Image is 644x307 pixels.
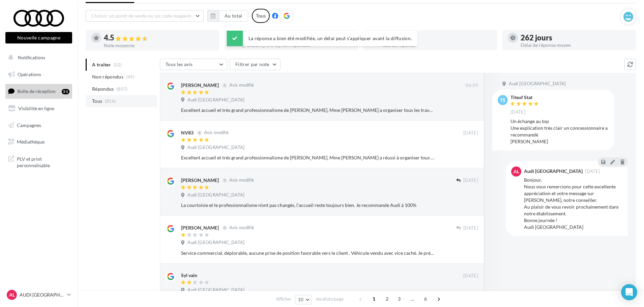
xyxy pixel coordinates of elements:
[420,294,431,304] span: 6
[230,59,281,70] button: Filtrer par note
[187,97,244,103] span: Audi [GEOGRAPHIC_DATA]
[510,95,540,100] div: Titeuf Stat
[4,135,74,149] a: Médiathèque
[382,294,392,304] span: 2
[524,169,583,174] div: Audi [GEOGRAPHIC_DATA]
[17,88,56,94] span: Boîte de réception
[181,250,434,256] div: Service commercial, déplorable, aucune prise de position favorable vers le client . Véhicule vend...
[4,118,74,132] a: Campagnes
[4,84,74,98] a: Boîte de réception51
[126,74,135,80] span: (49)
[394,294,405,304] span: 3
[463,225,478,231] span: [DATE]
[510,118,609,145] div: Un échange au top Une explication très clair un concessionnaire a recommandé [PERSON_NAME]
[585,169,600,174] span: [DATE]
[382,43,492,48] div: Taux de réponse
[298,297,304,302] span: 10
[86,10,204,22] button: Choisir un point de vente ou un code magasin
[18,105,54,111] span: Visibilité en ligne
[463,130,478,136] span: [DATE]
[166,61,193,67] span: Tous les avis
[181,107,434,114] div: Excellent accueil et très grand professionnalisme de [PERSON_NAME]. Mme [PERSON_NAME] a organiser...
[17,139,45,145] span: Médiathèque
[521,43,631,48] div: Délai de réponse moyen
[17,154,69,169] span: PLV et print personnalisable
[187,287,244,293] span: Audi [GEOGRAPHIC_DATA]
[276,296,291,302] span: Afficher
[204,130,229,135] span: Avis modifié
[18,71,41,77] span: Opérations
[92,86,114,92] span: Répondus
[91,13,191,19] span: Choisir un point de vente ou un code magasin
[295,295,312,304] button: 10
[4,51,71,65] button: Notifications
[219,10,248,22] button: Au total
[116,86,128,92] span: (807)
[187,192,244,198] span: Audi [GEOGRAPHIC_DATA]
[5,32,72,43] button: Nouvelle campagne
[181,202,434,209] div: La courtoisie et le professionnalisme n'ont pas changés, l'accueil reste toujours bien. Je recomm...
[252,9,270,23] div: Tous
[104,43,214,48] div: Note moyenne
[382,34,492,41] div: 94 %
[181,177,219,184] div: [PERSON_NAME]
[521,34,631,41] div: 262 jours
[18,55,45,60] span: Notifications
[187,145,244,151] span: Audi [GEOGRAPHIC_DATA]
[514,168,519,175] span: AL
[4,152,74,172] a: PLV et print personnalisable
[4,101,74,116] a: Visibilité en ligne
[160,59,227,70] button: Tous les avis
[369,294,379,304] span: 1
[227,31,417,46] div: La réponse a bien été modifiée, un délai peut s’appliquer avant la diffusion.
[62,89,69,94] div: 51
[524,177,622,231] div: Bonjour, Nous vous remercions pour cette excellente appréciation et votre message sur [PERSON_NAM...
[92,73,123,80] span: Non répondus
[17,122,41,128] span: Campagnes
[316,296,344,302] span: résultats/page
[500,97,505,103] span: TS
[621,284,637,300] div: Open Intercom Messenger
[181,129,194,136] div: NV83
[510,109,525,115] span: [DATE]
[187,240,244,246] span: Audi [GEOGRAPHIC_DATA]
[509,81,566,87] span: Audi [GEOGRAPHIC_DATA]
[181,224,219,231] div: [PERSON_NAME]
[9,291,15,298] span: AL
[229,178,254,183] span: Avis modifié
[229,225,254,231] span: Avis modifié
[20,291,64,298] p: AUDI [GEOGRAPHIC_DATA]
[466,83,478,89] span: 06:39
[207,10,248,22] button: Au total
[181,272,197,279] div: Syl vain
[463,273,478,279] span: [DATE]
[5,288,72,301] a: AL AUDI [GEOGRAPHIC_DATA]
[181,82,219,89] div: [PERSON_NAME]
[92,98,102,104] span: Tous
[4,67,74,82] a: Opérations
[104,34,214,42] div: 4.5
[463,178,478,184] span: [DATE]
[105,98,116,104] span: (856)
[181,154,434,161] div: Excellent accueil et très grand professionnalisme de [PERSON_NAME]. Mme [PERSON_NAME] a réussi à ...
[229,83,254,88] span: Avis modifié
[407,294,418,304] span: ...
